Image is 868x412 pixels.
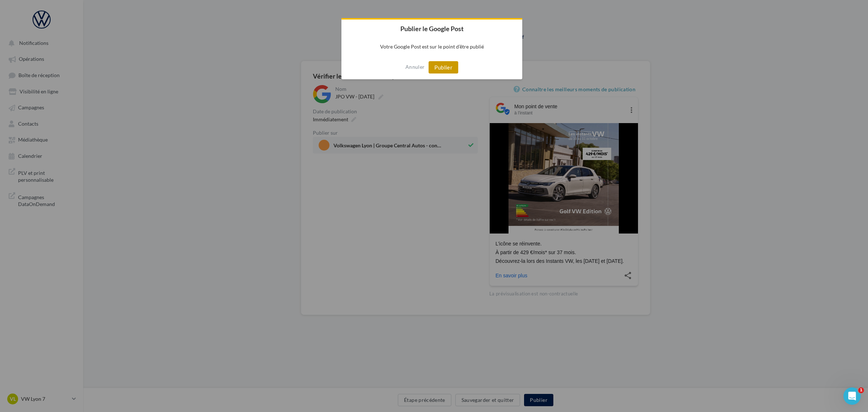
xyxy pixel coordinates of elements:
span: 1 [858,387,864,393]
h2: Publier le Google Post [341,20,522,38]
iframe: Intercom live chat [843,387,861,405]
button: Annuler [405,61,425,73]
button: Publier [429,61,458,73]
p: Votre Google Post est sur le point d’être publié [341,38,522,55]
